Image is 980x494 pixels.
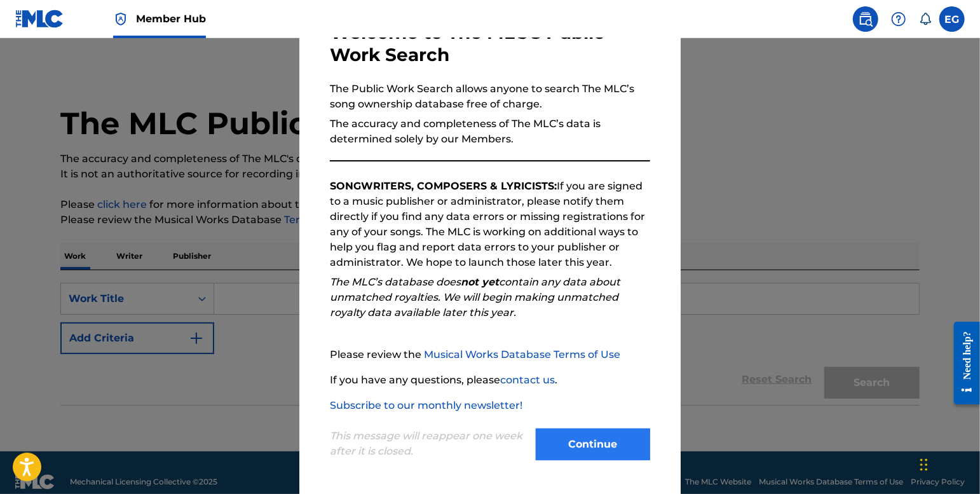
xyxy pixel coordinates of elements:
p: Please review the [330,347,650,362]
p: If you have any questions, please . [330,373,650,388]
button: Continue [536,429,650,460]
img: search [858,11,873,27]
strong: not yet [461,276,499,288]
div: Drag [920,446,928,484]
div: Notifications [919,13,932,25]
a: Public Search [853,6,878,32]
div: User Menu [939,6,965,32]
p: This message will reappear one week after it is closed. [330,429,528,459]
div: Help [886,6,911,32]
p: If you are signed to a music publisher or administrator, please notify them directly if you find ... [330,179,650,270]
em: The MLC’s database does contain any data about unmatched royalties. We will begin making unmatche... [330,276,620,319]
img: MLC Logo [15,10,64,28]
iframe: Resource Center [945,310,980,416]
a: contact us [500,374,555,386]
h3: Welcome to The MLC's Public Work Search [330,22,650,66]
span: Member Hub [136,11,206,26]
p: The accuracy and completeness of The MLC’s data is determined solely by our Members. [330,116,650,147]
strong: SONGWRITERS, COMPOSERS & LYRICISTS: [330,180,557,192]
iframe: Chat Widget [916,433,980,494]
p: The Public Work Search allows anyone to search The MLC’s song ownership database free of charge. [330,81,650,112]
img: Top Rightsholder [113,11,128,27]
a: Musical Works Database Terms of Use [424,348,620,360]
a: Subscribe to our monthly newsletter! [330,399,522,411]
img: help [891,11,906,27]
